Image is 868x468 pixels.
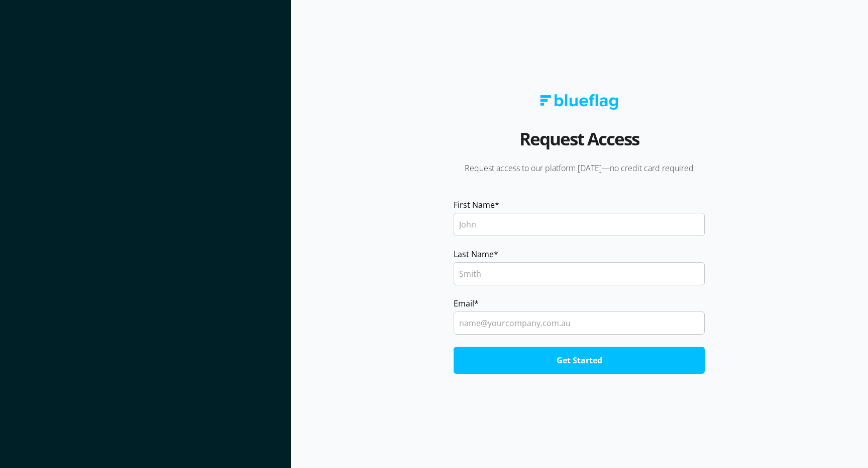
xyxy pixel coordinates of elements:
input: Smith [454,262,705,285]
img: Blue Flag logo [540,94,618,110]
h2: Request Access [519,125,639,163]
span: Last Name [454,248,494,260]
input: John [454,213,705,236]
input: Get Started [454,347,705,374]
span: First Name [454,199,495,211]
input: name@yourcompany.com.au [454,311,705,335]
span: Email [454,297,474,309]
p: Request access to our platform [DATE]—no credit card required [440,163,719,174]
